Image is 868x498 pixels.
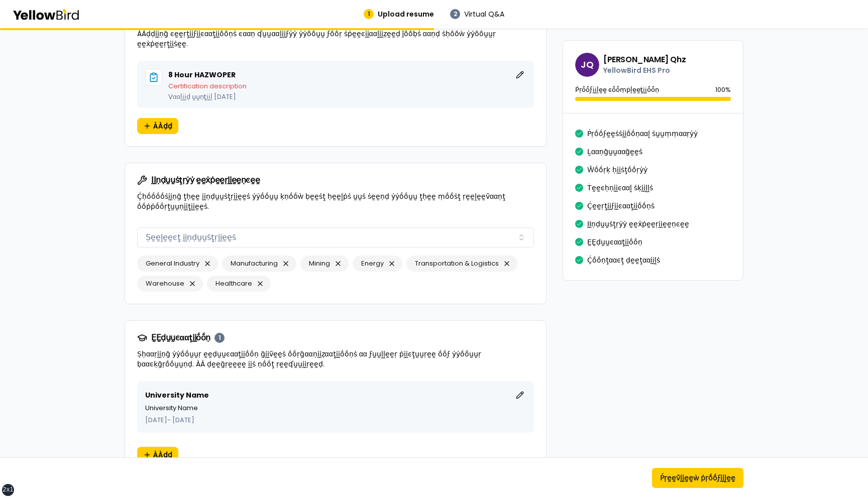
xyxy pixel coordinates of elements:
[207,276,271,292] div: Healthcare
[214,333,225,343] div: 1
[137,256,218,272] div: General Industry
[168,71,236,78] h3: 8 Hour HAZWOPER
[575,85,659,95] p: Ṕṛṓṓϝḭḭḽḛḛ ͼṓṓṃṗḽḛḛţḭḭṓṓṇ
[587,234,642,250] button: ḚḚḍṵṵͼααţḭḭṓṓṇ
[145,415,526,425] p: [DATE] - [DATE]
[603,54,686,65] h3: [PERSON_NAME] Qhz
[153,121,172,131] span: ÀÀḍḍ
[652,468,743,488] button: Ṕṛḛḛṽḭḭḛḛẁ ṗṛṓṓϝḭḭḽḛḛ
[587,252,660,268] button: Ḉṓṓṇţααͼţ ḍḛḛţααḭḭḽṡ
[137,191,534,211] p: Ḉḥṓṓṓṓṡḭḭṇḡ ţḥḛḛ ḭḭṇḍṵṵṡţṛḭḭḛḛṡ ẏẏṓṓṵṵ ḳṇṓṓẁ ḅḛḛṡţ ḥḛḛḽṗṡ ṵṵṡ ṡḛḛṇḍ ẏẏṓṓṵṵ ţḥḛḛ ṃṓṓṡţ ṛḛḛḽḛḛṽααṇţ...
[215,279,252,289] span: Healthcare
[603,65,686,75] p: YellowBird EHS Pro
[353,256,402,272] div: Energy
[464,9,504,19] span: Virtual Q&A
[146,259,199,269] span: General Industry
[145,403,526,413] p: University Name
[587,216,689,232] button: ḬḬṇḍṵṵṡţṛẏẏ ḛḛẋṗḛḛṛḭḭḛḛṇͼḛḛ
[151,176,260,184] span: ḬḬṇḍṵṵṡţṛẏẏ ḛḛẋṗḛḛṛḭḭḛḛṇͼḛḛ
[146,279,184,289] span: Warehouse
[378,9,434,19] span: Upload resume
[309,259,330,269] span: Mining
[137,349,534,369] p: Ṣḥααṛḭḭṇḡ ẏẏṓṓṵṵṛ ḛḛḍṵṵͼααţḭḭṓṓṇ ḡḭḭṽḛḛṡ ṓṓṛḡααṇḭḭẓααţḭḭṓṓṇṡ αα ϝṵṵḽḽḛḛṛ ṗḭḭͼţṵṵṛḛḛ ṓṓϝ ẏẏṓṓṵṵṛ ḅ...
[361,259,384,269] span: Energy
[168,93,526,100] p: Ṿααḽḭḭḍ ṵṵṇţḭḭḽ [DATE]
[587,126,698,142] button: Ṕṛṓṓϝḛḛṡṡḭḭṓṓṇααḽ ṡṵṵṃṃααṛẏẏ
[137,276,203,292] div: Warehouse
[450,9,460,19] div: 2
[587,162,647,178] button: Ŵṓṓṛḳ ḥḭḭṡţṓṓṛẏẏ
[715,85,731,95] p: 100 %
[3,486,14,494] div: 2xl
[168,83,526,89] p: Certification description
[415,259,499,269] span: Transportation & Logistics
[137,118,178,134] button: ÀÀḍḍ
[587,180,653,196] button: Ṫḛḛͼḥṇḭḭͼααḽ ṡḳḭḭḽḽṡ
[137,227,534,247] button: Ṣḛḛḽḛḛͼţ ḭḭṇḍṵṵṡţṛḭḭḛḛṡ
[153,450,172,460] span: ÀÀḍḍ
[300,256,349,272] div: Mining
[137,447,178,463] button: ÀÀḍḍ
[231,259,278,269] span: Manufacturing
[406,256,517,272] div: Transportation & Logistics
[145,390,209,400] h3: University Name
[151,334,210,342] span: ḚḚḍṵṵͼααţḭḭṓṓṇ
[222,256,296,272] div: Manufacturing
[364,9,374,19] div: 1
[587,198,655,214] button: Ḉḛḛṛţḭḭϝḭḭͼααţḭḭṓṓṇṡ
[575,53,599,77] span: JQ
[587,144,642,160] button: Ḻααṇḡṵṵααḡḛḛṡ
[137,29,534,49] p: ÀÀḍḍḭḭṇḡ ͼḛḛṛţḭḭϝḭḭͼααţḭḭṓṓṇṡ ͼααṇ ʠṵṵααḽḭḭϝẏẏ ẏẏṓṓṵṵ ϝṓṓṛ ṡṗḛḛͼḭḭααḽḭḭẓḛḛḍ ĵṓṓḅṡ ααṇḍ ṡḥṓṓẁ ẏẏṓṓ...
